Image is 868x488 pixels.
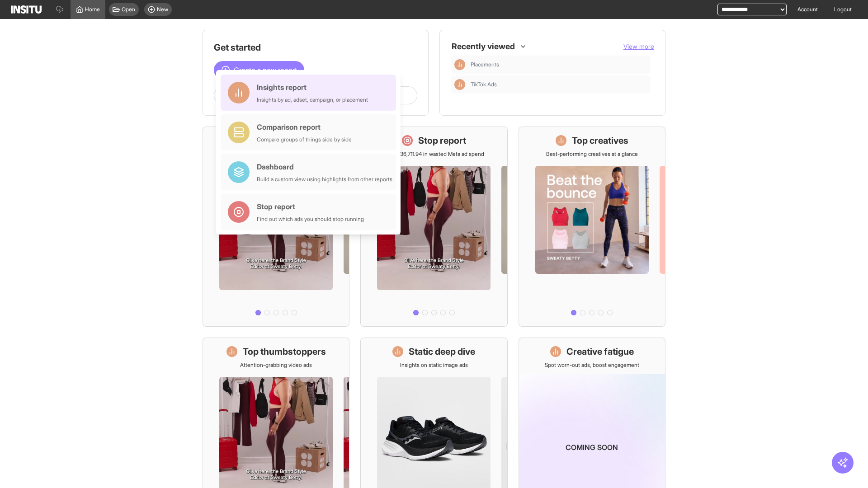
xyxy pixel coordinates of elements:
span: Create a new report [234,65,297,75]
h1: Top thumbstoppers [243,345,326,358]
div: Build a custom view using highlights from other reports [257,176,392,183]
h1: Stop report [418,134,466,147]
p: Attention-grabbing video ads [240,361,312,369]
div: Find out which ads you should stop running [257,216,364,223]
div: Insights [454,79,465,90]
span: Placements [471,61,499,68]
p: Insights on static image ads [400,361,468,369]
div: Insights report [257,82,368,93]
span: New [157,6,168,13]
h1: Static deep dive [409,345,475,358]
h1: Top creatives [572,134,628,147]
div: Stop report [257,201,364,212]
span: Placements [471,61,647,68]
div: Comparison report [257,122,352,132]
button: Create a new report [214,61,304,79]
span: View more [623,42,654,50]
a: What's live nowSee all active ads instantly [203,127,349,327]
span: TikTok Ads [471,81,497,88]
h1: Get started [214,41,417,54]
a: Stop reportSave £36,711.94 in wasted Meta ad spend [360,127,507,327]
div: Insights [454,59,465,70]
div: Compare groups of things side by side [257,136,352,143]
div: Insights by ad, adset, campaign, or placement [257,96,368,103]
button: View more [623,42,654,51]
img: Logo [11,5,42,14]
p: Save £36,711.94 in wasted Meta ad spend [384,150,484,158]
div: Dashboard [257,161,392,172]
span: TikTok Ads [471,81,647,88]
a: Top creativesBest-performing creatives at a glance [519,127,665,327]
span: Home [85,6,100,13]
span: Open [122,6,135,13]
p: Best-performing creatives at a glance [546,150,638,158]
